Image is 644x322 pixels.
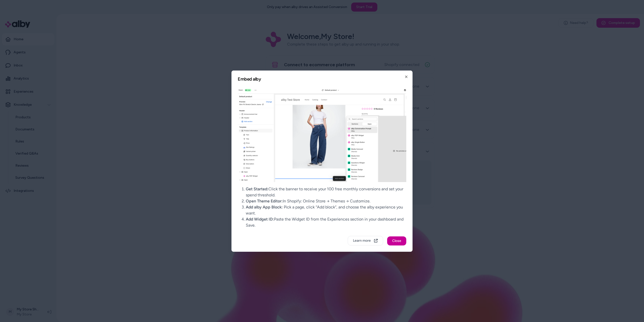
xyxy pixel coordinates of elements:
li: Paste the Widget ID from the Experiences section in your dashboard and Save. [246,216,406,228]
span: Get Started: [246,187,268,191]
li: In Shopify: Online Store → Themes → Customize. [246,198,406,204]
img: Shopify Onboarding [238,87,406,182]
span: Add alby App Block: [246,205,283,209]
button: Learn more [348,236,383,245]
button: Close [387,236,406,245]
h2: Embed alby [238,77,406,81]
span: Add Widget ID: [246,217,274,222]
li: Pick a page, click “Add block”, and choose the alby experience you want. [246,204,406,216]
span: Open Theme Editor: [246,199,283,203]
li: Click the banner to receive your 100 free monthly conversions and set your spend threshold. [246,186,406,198]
